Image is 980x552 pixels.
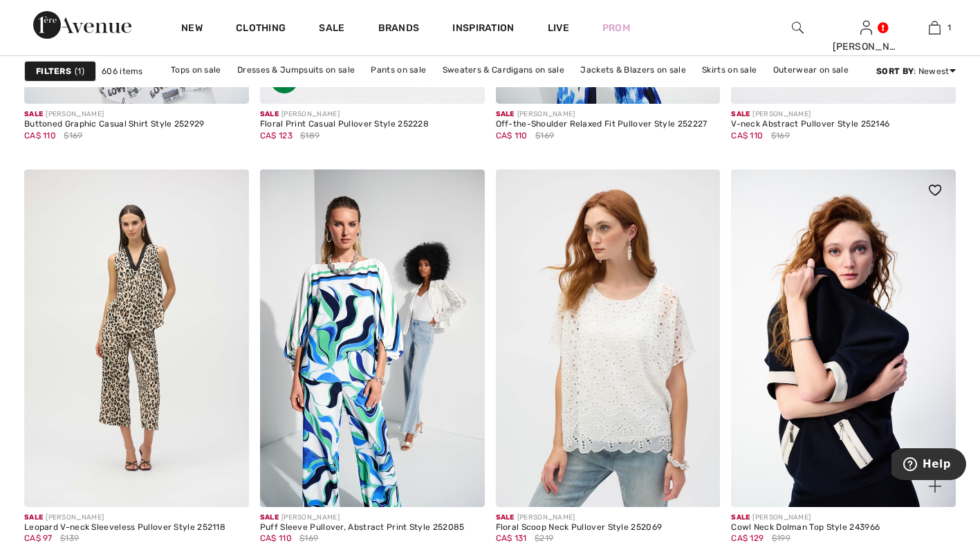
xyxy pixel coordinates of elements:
[24,109,205,120] div: [PERSON_NAME]
[260,110,279,118] span: Sale
[24,131,56,140] span: CA$ 110
[496,131,528,140] span: CA$ 110
[731,533,764,543] span: CA$ 129
[300,129,320,142] span: $189
[24,513,225,523] div: [PERSON_NAME]
[260,131,293,140] span: CA$ 123
[260,513,279,522] span: Sale
[860,21,872,34] a: Sign In
[260,513,465,523] div: [PERSON_NAME]
[378,22,420,37] a: Brands
[535,532,553,544] span: $219
[731,513,880,523] div: [PERSON_NAME]
[452,22,514,37] span: Inspiration
[24,513,43,522] span: Sale
[891,448,966,483] iframe: Opens a widget where you can find more information
[731,169,956,506] img: Cowl Neck Dolman Top Style 243966. Midnight blue/moonstone
[929,19,941,36] img: My Bag
[36,65,71,77] strong: Filters
[33,11,131,39] img: 1ère Avenue
[496,109,708,120] div: [PERSON_NAME]
[548,21,569,35] a: Live
[260,120,429,129] div: Floral Print Casual Pullover Style 252228
[496,110,515,118] span: Sale
[731,110,750,118] span: Sale
[75,65,84,77] span: 1
[695,61,764,79] a: Skirts on sale
[319,22,344,37] a: Sale
[299,532,318,544] span: $169
[24,120,205,129] div: Buttoned Graphic Casual Shirt Style 252929
[260,533,292,543] span: CA$ 110
[230,61,362,79] a: Dresses & Jumpsuits on sale
[496,533,527,543] span: CA$ 131
[860,19,872,36] img: My Info
[573,61,693,79] a: Jackets & Blazers on sale
[181,22,203,37] a: New
[496,169,721,506] img: Floral Scoop Neck Pullover Style 252069. Off White
[260,523,465,533] div: Puff Sleeve Pullover, Abstract Print Style 252085
[535,129,554,142] span: $169
[496,513,663,523] div: [PERSON_NAME]
[833,39,900,54] div: [PERSON_NAME]
[772,532,791,544] span: $199
[602,21,630,35] a: Prom
[792,19,804,36] img: search the website
[731,513,750,522] span: Sale
[24,110,43,118] span: Sale
[947,21,951,34] span: 1
[496,523,663,533] div: Floral Scoop Neck Pullover Style 252069
[901,19,968,36] a: 1
[436,61,571,79] a: Sweaters & Cardigans on sale
[929,480,941,493] img: plus_v2.svg
[876,65,956,77] div: : Newest
[731,523,880,533] div: Cowl Neck Dolman Top Style 243966
[24,169,249,506] img: Leopard V-neck Sleeveless Pullover Style 252118. Beige/Black
[496,120,708,129] div: Off-the-Shoulder Relaxed Fit Pullover Style 252227
[260,169,485,506] img: Puff Sleeve Pullover, Abstract Print Style 252085. Vanilla/Multi
[731,131,763,140] span: CA$ 110
[731,109,889,120] div: [PERSON_NAME]
[102,65,143,77] span: 606 items
[24,523,225,533] div: Leopard V-neck Sleeveless Pullover Style 252118
[24,533,53,543] span: CA$ 97
[876,66,914,76] strong: Sort By
[164,61,228,79] a: Tops on sale
[60,532,79,544] span: $139
[260,109,429,120] div: [PERSON_NAME]
[364,61,433,79] a: Pants on sale
[929,185,941,196] img: heart_black_full.svg
[731,120,889,129] div: V-neck Abstract Pullover Style 252146
[771,129,790,142] span: $169
[236,22,286,37] a: Clothing
[64,129,82,142] span: $169
[496,513,515,522] span: Sale
[766,61,856,79] a: Outerwear on sale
